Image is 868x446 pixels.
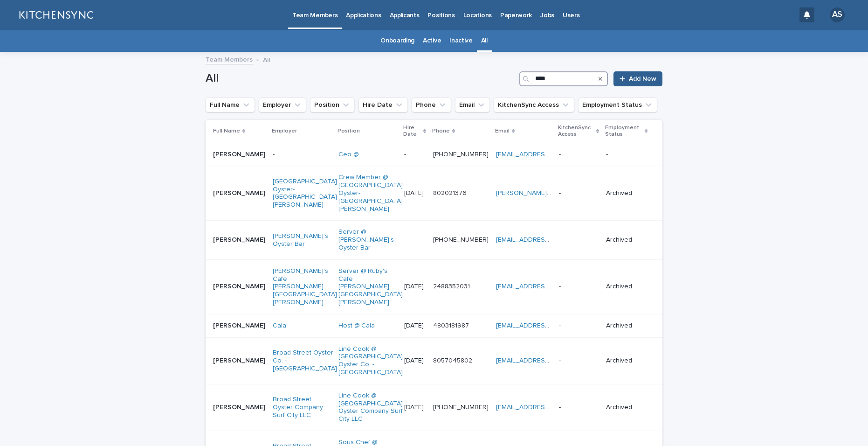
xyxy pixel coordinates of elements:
button: KitchenSync Access [494,98,574,112]
a: Active [423,30,441,52]
p: - [559,322,599,330]
a: [PERSON_NAME][EMAIL_ADDRESS][DOMAIN_NAME] [496,190,652,196]
a: 802021376 [433,190,467,196]
button: Email [455,98,490,112]
p: All [263,54,270,64]
a: Line Cook @ [GEOGRAPHIC_DATA] Oyster Company Surf City LLC [338,392,403,423]
p: - [606,151,648,159]
a: [EMAIL_ADDRESS][DOMAIN_NAME] [496,283,601,290]
a: [PERSON_NAME]’s Oyster Bar [273,232,331,248]
a: Server @ Ruby's Cafe [PERSON_NAME][GEOGRAPHIC_DATA][PERSON_NAME] [338,267,403,307]
button: Full Name [206,98,255,112]
p: Position [338,126,360,136]
p: [DATE] [404,189,426,197]
a: [EMAIL_ADDRESS][DOMAIN_NAME] [496,404,601,411]
a: Team Members [206,54,253,64]
a: [PHONE_NUMBER] [433,151,489,158]
p: Archived [606,189,648,197]
p: Archived [606,357,648,365]
p: [PERSON_NAME] [213,402,267,411]
tr: [PERSON_NAME][PERSON_NAME] [GEOGRAPHIC_DATA] Oyster- [GEOGRAPHIC_DATA][PERSON_NAME] Crew Member @... [206,166,662,221]
a: 2488352031 [433,283,470,290]
p: - [404,236,426,244]
p: - [559,236,599,244]
tr: [PERSON_NAME][PERSON_NAME] Broad Street Oyster Company Surf City LLC Line Cook @ [GEOGRAPHIC_DATA... [206,384,662,431]
p: [DATE] [404,357,426,365]
tr: [PERSON_NAME][PERSON_NAME] [PERSON_NAME]'s Cafe [PERSON_NAME][GEOGRAPHIC_DATA][PERSON_NAME] Serve... [206,259,662,314]
p: [PERSON_NAME] [213,188,267,197]
a: Onboarding [380,30,414,52]
a: [GEOGRAPHIC_DATA] Oyster- [GEOGRAPHIC_DATA][PERSON_NAME] [273,178,337,209]
p: [PERSON_NAME] [213,149,267,159]
tr: [PERSON_NAME][PERSON_NAME] -Ceo @ -[PHONE_NUMBER] [EMAIL_ADDRESS][DOMAIN_NAME] -- [206,143,662,166]
button: Hire Date [358,98,408,112]
p: [PERSON_NAME] [213,281,267,291]
a: [PHONE_NUMBER] [433,237,489,243]
tr: [PERSON_NAME][PERSON_NAME] Cala Host @ Cala [DATE]4803181987 [EMAIL_ADDRESS][DOMAIN_NAME] -Archived [206,314,662,337]
button: Phone [412,98,451,112]
p: KitchenSync Access [558,123,594,140]
a: Broad Street Oyster Co. - [GEOGRAPHIC_DATA] [273,349,337,372]
a: Inactive [449,30,473,52]
a: [PHONE_NUMBER] [433,404,489,411]
a: [EMAIL_ADDRESS][DOMAIN_NAME] [496,357,601,364]
p: Archived [606,322,648,330]
p: [DATE] [404,283,426,291]
a: 4803181987 [433,322,469,329]
h1: All [206,72,516,85]
p: - [559,151,599,159]
a: Server @ [PERSON_NAME]’s Oyster Bar [338,228,397,251]
a: Ceo @ [338,151,358,159]
img: lGNCzQTxQVKGkIr0XjOy [19,6,93,24]
button: Position [310,98,355,112]
a: [EMAIL_ADDRESS][DOMAIN_NAME] [496,237,601,243]
p: Archived [606,236,648,244]
a: 8057045802 [433,357,472,364]
span: Add New [629,76,656,82]
p: Hire Date [403,123,421,140]
a: Add New [613,71,662,86]
p: [DATE] [404,322,426,330]
a: All [481,30,488,52]
a: [EMAIL_ADDRESS][DOMAIN_NAME] [496,151,601,158]
p: - [559,283,599,291]
a: Host @ Cala [338,322,375,330]
p: Archived [606,404,648,411]
a: Crew Member @ [GEOGRAPHIC_DATA] Oyster- [GEOGRAPHIC_DATA][PERSON_NAME] [338,174,403,213]
p: Full Name [213,126,240,136]
a: [EMAIL_ADDRESS][DOMAIN_NAME] [496,322,601,329]
p: Archived [606,283,648,291]
a: [PERSON_NAME]'s Cafe [PERSON_NAME][GEOGRAPHIC_DATA][PERSON_NAME] [273,267,337,307]
p: - [559,357,599,365]
p: [PERSON_NAME] [213,355,267,365]
p: - [404,151,426,159]
a: Broad Street Oyster Company Surf City LLC [273,396,331,419]
button: Employer [259,98,306,112]
p: Email [495,126,510,136]
button: Employment Status [578,98,657,112]
div: AS [830,7,845,22]
input: Search [519,71,608,86]
p: Phone [432,126,450,136]
a: Line Cook @ [GEOGRAPHIC_DATA] Oyster Co. - [GEOGRAPHIC_DATA] [338,345,403,376]
a: Cala [273,322,286,330]
tr: [PERSON_NAME][PERSON_NAME] Broad Street Oyster Co. - [GEOGRAPHIC_DATA] Line Cook @ [GEOGRAPHIC_DA... [206,337,662,384]
p: [DATE] [404,404,426,411]
p: - [273,151,331,159]
p: Employment Status [605,123,642,140]
p: Employer [272,126,297,136]
p: - [559,189,599,197]
p: [PERSON_NAME] [213,320,267,330]
tr: [PERSON_NAME][PERSON_NAME] [PERSON_NAME]’s Oyster Bar Server @ [PERSON_NAME]’s Oyster Bar -[PHONE... [206,221,662,259]
p: [PERSON_NAME] [213,234,267,244]
p: - [559,404,599,411]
